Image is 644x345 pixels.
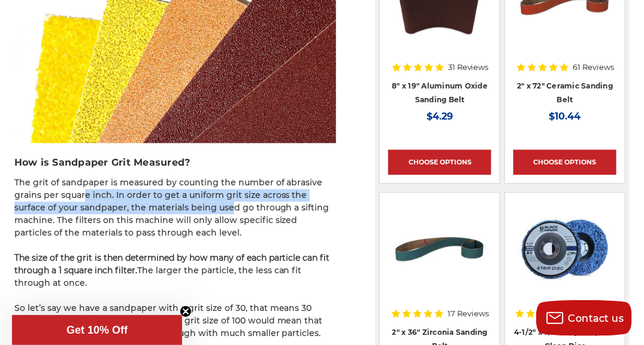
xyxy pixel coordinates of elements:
button: Close teaser [180,306,192,317]
h3: How is Sandpaper Grit Measured? [14,155,336,170]
a: 8" x 19" Aluminum Oxide Sanding Belt [392,81,488,104]
span: 17 Reviews [448,310,489,317]
button: Contact us [536,300,632,336]
strong: The size of the grit is then determined by how many of each particle can fit through a 1 square i... [14,252,330,276]
span: $4.29 [427,111,453,122]
p: The larger the particle, the less can fit through at once. [14,252,336,289]
a: Choose Options [513,149,616,175]
span: $10.44 [549,111,581,122]
p: The grit of sandpaper is measured by counting the number of abrasive grains per square inch. In o... [14,176,336,239]
span: 31 Reviews [448,63,489,71]
p: So let’s say we have a sandpaper with a grit size of 30, that means 30 particles would fit throug... [14,302,336,340]
img: 2" x 36" Zirconia Pipe Sanding Belt [392,201,488,297]
a: 2" x 72" Ceramic Sanding Belt [517,81,613,104]
span: Get 10% Off [66,324,128,336]
span: 61 Reviews [573,63,614,71]
span: Contact us [569,313,624,324]
a: 4-1/2" x 7/8" Easy Strip and Clean Disc [513,201,616,304]
div: Get 10% OffClose teaser [12,315,182,345]
a: 2" x 36" Zirconia Pipe Sanding Belt [388,201,491,304]
img: 4-1/2" x 7/8" Easy Strip and Clean Disc [513,201,616,297]
a: Choose Options [388,149,491,175]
